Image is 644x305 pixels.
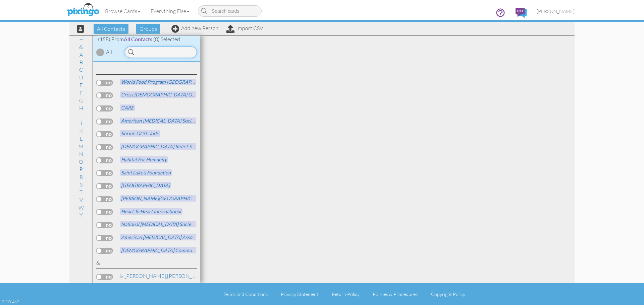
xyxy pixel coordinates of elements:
[76,81,86,89] a: E
[75,142,87,150] a: M
[76,89,86,97] a: F
[120,234,208,240] span: American [MEDICAL_DATA] Association
[136,24,160,34] span: Groups
[93,35,200,43] div: (158) From
[119,272,209,280] a: [PERSON_NAME]
[76,58,86,66] a: B
[76,35,86,43] a: --
[76,73,87,81] a: D
[76,66,86,74] a: C
[2,299,19,305] div: 2.2.0-462
[120,195,209,202] span: [PERSON_NAME][GEOGRAPHIC_DATA]
[124,36,152,42] span: All Contacts
[76,51,86,59] a: A
[76,211,86,219] a: Y
[76,96,87,104] a: G
[120,169,172,176] span: Saint Luke's Foundation
[96,259,197,269] div: &
[65,2,101,18] img: pixingo logo
[76,188,86,196] a: T
[75,158,87,166] a: O
[120,182,171,188] span: [GEOGRAPHIC_DATA]
[120,156,168,163] span: Habitat for Humanity
[120,104,135,111] span: CARE
[76,180,86,188] a: S
[537,8,575,14] span: [PERSON_NAME]
[120,91,210,98] span: Cross [DEMOGRAPHIC_DATA] Outreach
[431,291,465,297] a: Copyright Policy
[96,65,197,75] div: --
[100,3,146,19] a: Browse Cards
[281,291,318,297] a: Privacy Statement
[76,119,86,127] a: J
[120,143,208,150] span: [DEMOGRAPHIC_DATA] Relief Services
[76,127,86,135] a: K
[76,173,86,181] a: R
[120,79,217,85] span: World Food Program [GEOGRAPHIC_DATA]
[153,36,180,43] span: (0) Selected
[94,24,128,34] span: All Contacts
[76,104,87,112] a: H
[146,3,195,19] a: Everything Else
[332,291,360,297] a: Return Policy
[76,150,87,158] a: N
[223,291,268,297] a: Terms and Conditions
[76,135,86,143] a: L
[76,165,86,173] a: P
[373,291,418,297] a: Policies & Procedures
[120,273,167,279] span: & [PERSON_NAME],
[516,8,527,18] img: comments.svg
[106,48,112,56] div: All
[75,204,87,212] a: W
[76,43,86,51] a: &
[120,130,160,137] span: Shrine of St. Jude
[532,3,580,20] a: [PERSON_NAME]
[120,118,199,124] span: American [MEDICAL_DATA] Society
[120,221,197,227] span: National [MEDICAL_DATA] Society
[171,25,219,31] a: Add new Person
[77,111,85,120] a: I
[120,247,217,253] span: [DEMOGRAPHIC_DATA] Community Health
[76,196,86,204] a: V
[120,208,182,215] span: Heart to Heart International
[198,5,262,17] input: Search cards
[226,25,263,31] a: Import CSV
